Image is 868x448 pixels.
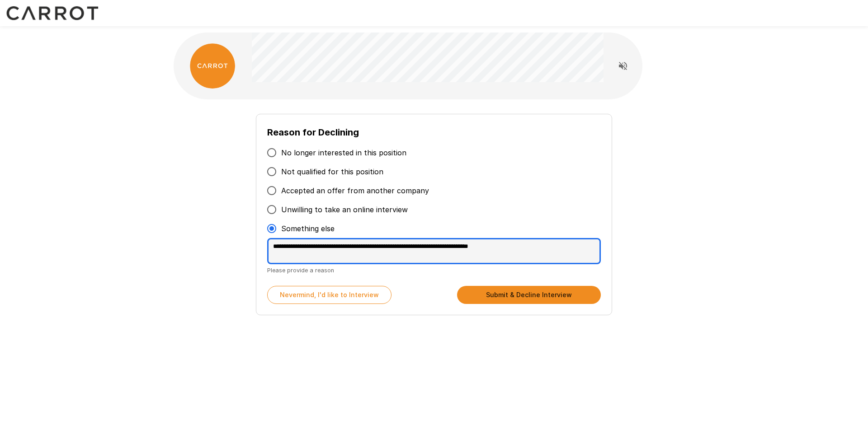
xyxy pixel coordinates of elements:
[281,204,408,215] span: Unwilling to take an online interview
[281,147,406,158] span: No longer interested in this position
[281,166,383,177] span: Not qualified for this position
[267,266,601,275] p: Please provide a reason
[457,286,601,304] button: Submit & Decline Interview
[267,286,392,304] button: Nevermind, I'd like to Interview
[281,223,335,234] span: Something else
[267,127,359,138] b: Reason for Declining
[190,43,235,89] img: carrot_logo.png
[281,185,429,196] span: Accepted an offer from another company
[614,57,632,75] button: Read questions aloud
